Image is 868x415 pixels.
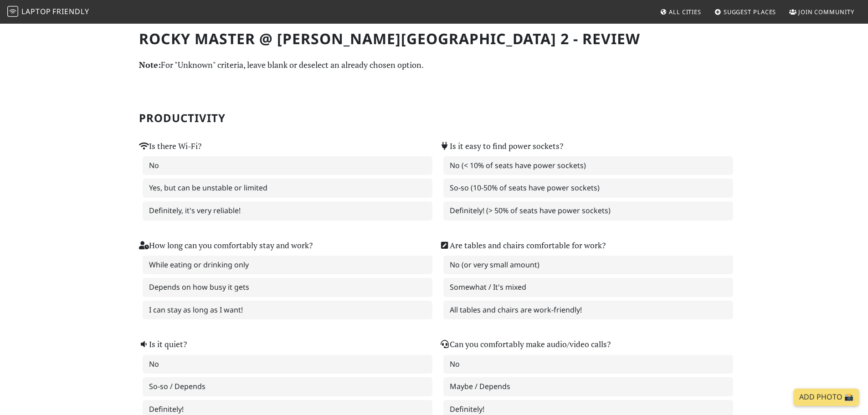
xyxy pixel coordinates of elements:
img: LaptopFriendly [7,6,18,17]
label: No (or very small amount) [443,256,733,275]
label: Are tables and chairs comfortable for work? [440,239,606,252]
label: Definitely, it's very reliable! [143,201,432,220]
label: Depends on how busy it gets [143,278,432,297]
label: Is it easy to find power sockets? [440,140,563,153]
label: No (< 10% of seats have power sockets) [443,156,733,175]
label: Is there Wi-Fi? [139,140,201,153]
label: How long can you comfortably stay and work? [139,239,313,252]
span: Suggest Places [724,8,776,16]
span: All Cities [669,8,701,16]
label: All tables and chairs are work-friendly! [443,301,733,320]
span: Laptop [21,6,51,16]
a: LaptopFriendly LaptopFriendly [7,4,89,20]
label: Maybe / Depends [443,377,733,396]
label: No [143,355,432,374]
h1: Rocky Master @ [PERSON_NAME][GEOGRAPHIC_DATA] 2 - Review [139,30,729,47]
label: Definitely! (> 50% of seats have power sockets) [443,201,733,220]
a: Add Photo 📸 [794,389,859,406]
label: No [143,156,432,175]
label: Is it quiet? [139,338,187,351]
label: Can you comfortably make audio/video calls? [440,338,611,351]
label: Yes, but can be unstable or limited [143,179,432,198]
a: All Cities [656,4,705,20]
label: So-so / Depends [143,377,432,396]
label: I can stay as long as I want! [143,301,432,320]
a: Suggest Places [711,4,780,20]
a: Join Community [786,4,858,20]
label: So-so (10-50% of seats have power sockets) [443,179,733,198]
span: Friendly [52,6,89,16]
label: Somewhat / It's mixed [443,278,733,297]
h2: Productivity [139,112,729,125]
p: For "Unknown" criteria, leave blank or deselect an already chosen option. [139,58,729,72]
strong: Note: [139,59,161,70]
span: Join Community [798,8,854,16]
label: While eating or drinking only [143,256,432,275]
label: No [443,355,733,374]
